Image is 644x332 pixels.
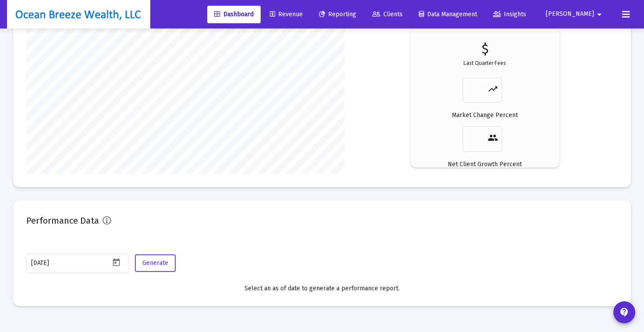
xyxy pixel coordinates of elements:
span: Generate [142,259,168,267]
div: Select an as of date to generate a performance report. [26,284,618,293]
a: Dashboard [207,6,261,23]
a: Clients [365,6,410,23]
button: Generate [135,254,176,272]
span: Insights [493,11,526,18]
mat-icon: arrow_drop_down [594,6,605,23]
mat-icon: trending_up [488,84,498,94]
p: Last Quarter Fees [464,59,506,68]
span: [PERSON_NAME] [546,11,594,18]
h2: Performance Data [26,214,99,228]
button: [PERSON_NAME] [535,5,615,23]
input: Select a Date [31,260,110,267]
mat-icon: people [488,132,498,143]
span: Reporting [319,11,356,18]
a: Reporting [312,6,363,23]
p: Market Change Percent [452,111,518,120]
img: Dashboard [14,6,144,23]
a: Data Management [412,6,484,23]
span: Revenue [270,11,303,18]
span: Clients [372,11,403,18]
button: Open calendar [110,256,123,269]
mat-icon: contact_support [619,307,630,318]
p: $ [481,45,488,54]
a: Insights [486,6,533,23]
span: Dashboard [214,11,254,18]
a: Revenue [263,6,310,23]
span: Data Management [419,11,477,18]
p: Net Client Growth Percent [448,160,522,169]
